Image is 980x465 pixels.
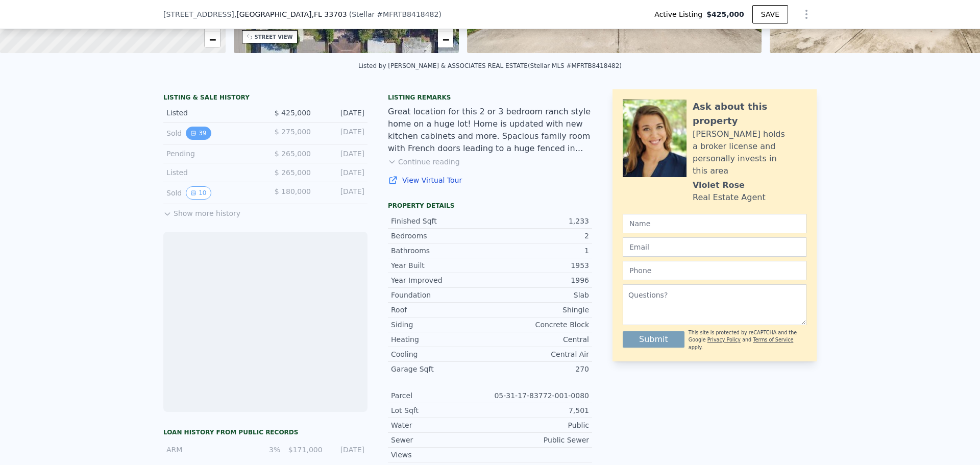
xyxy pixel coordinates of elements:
[388,157,460,167] button: Continue reading
[693,191,766,204] div: Real Estate Agent
[438,32,453,47] a: Zoom out
[391,246,490,256] div: Bathrooms
[490,349,589,359] div: Central Air
[796,4,817,25] button: Show Options
[391,390,490,401] div: Parcel
[377,10,438,18] span: # MFRTB8418482
[319,149,364,159] div: [DATE]
[490,334,589,345] div: Central
[186,127,211,140] button: View historical data
[490,231,589,241] div: 2
[391,290,490,300] div: Foundation
[255,33,293,41] div: STREET VIEW
[391,420,490,430] div: Water
[205,32,220,47] a: Zoom out
[753,337,793,342] a: Terms of Service
[166,108,257,118] div: Listed
[166,127,257,140] div: Sold
[388,202,592,210] div: Property details
[166,186,257,200] div: Sold
[490,390,589,401] div: 05-31-17-83772-001-0080
[706,9,744,19] span: $425,000
[490,275,589,285] div: 1996
[391,275,490,285] div: Year Improved
[166,149,257,159] div: Pending
[490,246,589,256] div: 1
[319,186,364,200] div: [DATE]
[391,364,490,374] div: Garage Sqft
[319,167,364,178] div: [DATE]
[443,33,449,46] span: −
[623,214,806,233] input: Name
[163,428,367,436] div: Loan history from public records
[490,305,589,315] div: Shingle
[391,435,490,445] div: Sewer
[623,331,684,348] button: Submit
[490,260,589,271] div: 1953
[693,128,806,177] div: [PERSON_NAME] holds a broker license and personally invests in this area
[623,261,806,280] input: Phone
[752,5,788,23] button: SAVE
[689,329,806,351] div: This site is protected by reCAPTCHA and the Google and apply.
[163,204,240,218] button: Show more history
[388,106,592,155] div: Great location for this 2 or 3 bedroom ranch style home on a huge lot! Home is updated with new k...
[693,179,745,191] div: Violet Rose
[275,109,311,117] span: $ 425,000
[707,337,741,342] a: Privacy Policy
[490,320,589,330] div: Concrete Block
[329,445,364,455] div: [DATE]
[311,10,347,18] span: , FL 33703
[490,405,589,415] div: 7,501
[490,216,589,226] div: 1,233
[490,435,589,445] div: Public Sewer
[490,364,589,374] div: 270
[490,290,589,300] div: Slab
[275,187,311,195] span: $ 180,000
[166,167,257,178] div: Listed
[166,445,238,455] div: ARM
[163,9,234,19] span: [STREET_ADDRESS]
[275,168,311,177] span: $ 265,000
[490,420,589,430] div: Public
[391,334,490,345] div: Heating
[234,9,347,19] span: , [GEOGRAPHIC_DATA]
[388,175,592,185] a: View Virtual Tour
[209,33,215,46] span: −
[391,216,490,226] div: Finished Sqft
[319,108,364,118] div: [DATE]
[391,260,490,271] div: Year Built
[388,93,592,102] div: Listing remarks
[391,349,490,359] div: Cooling
[352,10,375,18] span: Stellar
[391,450,490,460] div: Views
[319,127,364,140] div: [DATE]
[186,186,211,200] button: View historical data
[623,237,806,257] input: Email
[391,405,490,415] div: Lot Sqft
[391,320,490,330] div: Siding
[358,62,622,69] div: Listed by [PERSON_NAME] & ASSOCIATES REAL ESTATE (Stellar MLS #MFRTB8418482)
[286,445,322,455] div: $171,000
[693,100,806,128] div: Ask about this property
[275,128,311,136] span: $ 275,000
[654,9,706,19] span: Active Listing
[275,150,311,158] span: $ 265,000
[391,231,490,241] div: Bedrooms
[244,445,280,455] div: 3%
[349,9,442,19] div: ( )
[163,93,367,104] div: LISTING & SALE HISTORY
[391,305,490,315] div: Roof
